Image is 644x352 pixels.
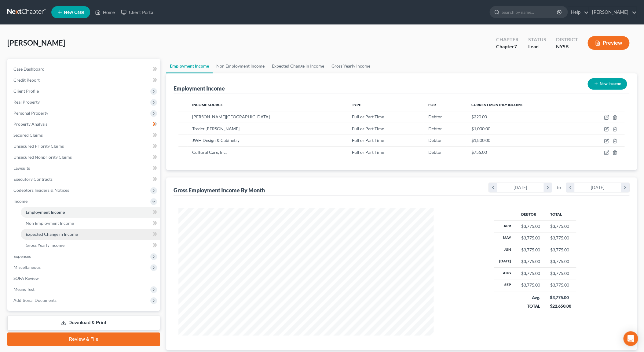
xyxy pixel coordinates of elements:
[494,268,516,279] th: Aug
[428,150,442,155] span: Debtor
[118,7,158,18] a: Client Portal
[13,165,30,171] span: Lawsuits
[192,102,223,107] span: Income Source
[21,218,160,229] a: Non Employment Income
[521,258,540,265] div: $3,775.00
[13,110,48,116] span: Personal Property
[556,36,578,43] div: District
[521,270,540,276] div: $3,775.00
[550,295,571,301] div: $3,775.00
[26,232,78,237] span: Expected Change in Income
[7,332,160,346] a: Review & File
[556,43,578,50] div: NYSB
[13,254,31,259] span: Expenses
[352,150,384,155] span: Full or Part Time
[13,176,53,182] span: Executory Contracts
[502,6,558,18] input: Search by name...
[545,244,576,256] td: $3,775.00
[192,150,227,155] span: Cultural Care, Inc,
[623,331,638,346] div: Open Intercom Messenger
[9,130,160,141] a: Secured Claims
[494,220,516,232] th: Apr
[589,7,636,18] a: [PERSON_NAME]
[521,235,540,241] div: $3,775.00
[543,183,552,192] i: chevron_right
[545,256,576,267] td: $3,775.00
[13,77,40,83] span: Credit Report
[471,102,523,107] span: Current Monthly Income
[9,75,160,86] a: Credit Report
[587,36,629,50] button: Preview
[13,88,39,94] span: Client Profile
[13,154,72,160] span: Unsecured Nonpriority Claims
[545,279,576,291] td: $3,775.00
[494,279,516,291] th: Sep
[545,232,576,244] td: $3,775.00
[13,132,43,138] span: Secured Claims
[521,282,540,288] div: $3,775.00
[166,59,213,73] a: Employment Income
[568,7,588,18] a: Help
[587,78,627,90] button: New Income
[174,187,265,194] div: Gross Employment Income By Month
[192,126,240,131] span: Trader [PERSON_NAME]
[494,244,516,256] th: Jun
[574,183,621,192] div: [DATE]
[328,59,374,73] a: Gross Yearly Income
[545,220,576,232] td: $3,775.00
[352,138,384,143] span: Full or Part Time
[9,163,160,174] a: Lawsuits
[26,209,65,215] span: Employment Income
[21,207,160,218] a: Employment Income
[13,66,45,72] span: Case Dashboard
[7,316,160,330] a: Download & Print
[13,298,57,303] span: Additional Documents
[268,59,328,73] a: Expected Change in Income
[174,85,225,92] div: Employment Income
[428,138,442,143] span: Debtor
[13,187,69,193] span: Codebtors Insiders & Notices
[26,220,74,226] span: Non Employment Income
[21,229,160,240] a: Expected Change in Income
[550,303,571,309] div: $22,650.00
[516,208,545,220] th: Debtor
[352,102,361,107] span: Type
[471,150,487,155] span: $755.00
[21,240,160,251] a: Gross Yearly Income
[471,126,490,131] span: $1,000.00
[521,223,540,229] div: $3,775.00
[9,64,160,75] a: Case Dashboard
[9,152,160,163] a: Unsecured Nonpriority Claims
[213,59,268,73] a: Non Employment Income
[92,7,118,18] a: Home
[497,183,544,192] div: [DATE]
[352,126,384,131] span: Full or Part Time
[489,183,497,192] i: chevron_left
[496,36,518,43] div: Chapter
[9,273,160,284] a: SOFA Review
[494,256,516,267] th: [DATE]
[13,121,47,127] span: Property Analysis
[13,265,41,270] span: Miscellaneous
[471,114,487,119] span: $220.00
[428,114,442,119] span: Debtor
[9,174,160,185] a: Executory Contracts
[7,38,65,47] span: [PERSON_NAME]
[545,208,576,220] th: Total
[545,268,576,279] td: $3,775.00
[471,138,490,143] span: $1,800.00
[514,43,517,49] span: 7
[566,183,574,192] i: chevron_left
[521,303,540,309] div: TOTAL
[9,141,160,152] a: Unsecured Priority Claims
[521,247,540,253] div: $3,775.00
[521,295,540,301] div: Avg.
[26,243,64,248] span: Gross Yearly Income
[621,183,629,192] i: chevron_right
[64,10,84,15] span: New Case
[494,232,516,244] th: May
[13,143,64,149] span: Unsecured Priority Claims
[192,114,270,119] span: [PERSON_NAME][GEOGRAPHIC_DATA]
[557,184,561,191] span: to
[352,114,384,119] span: Full or Part Time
